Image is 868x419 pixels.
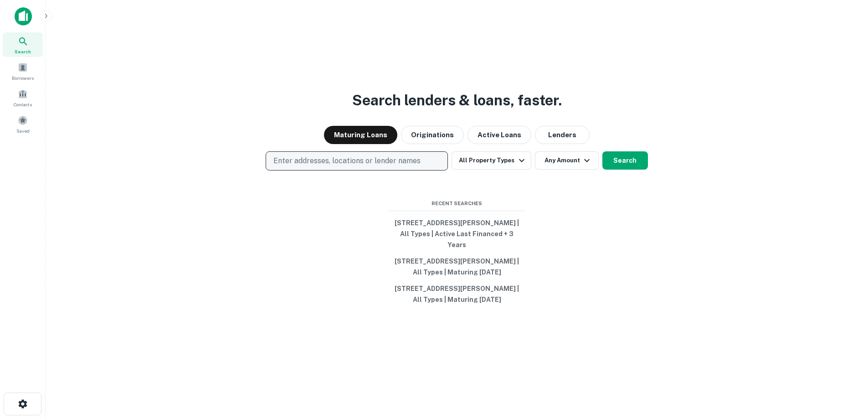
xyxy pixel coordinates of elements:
button: Originations [401,126,464,144]
span: Recent Searches [389,200,525,207]
p: Enter addresses, locations or lender names [273,155,421,166]
button: Search [602,151,648,170]
button: Any Amount [535,151,599,170]
a: Saved [3,112,43,136]
button: [STREET_ADDRESS][PERSON_NAME] | All Types | Maturing [DATE] [389,253,525,280]
button: [STREET_ADDRESS][PERSON_NAME] | All Types | Maturing [DATE] [389,280,525,308]
button: Active Loans [467,126,531,144]
span: Search [15,48,31,55]
a: Search [3,32,43,57]
span: Contacts [14,101,32,108]
button: Lenders [535,126,590,144]
a: Contacts [3,85,43,110]
span: Borrowers [12,74,34,82]
button: All Property Types [452,151,531,170]
span: Saved [16,127,30,134]
button: Maturing Loans [324,126,397,144]
a: Borrowers [3,59,43,83]
img: capitalize-icon.png [15,7,32,26]
button: Enter addresses, locations or lender names [266,151,448,171]
iframe: Chat Widget [822,346,868,390]
h3: Search lenders & loans, faster. [352,89,562,111]
button: [STREET_ADDRESS][PERSON_NAME] | All Types | Active Last Financed + 3 Years [389,215,525,253]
